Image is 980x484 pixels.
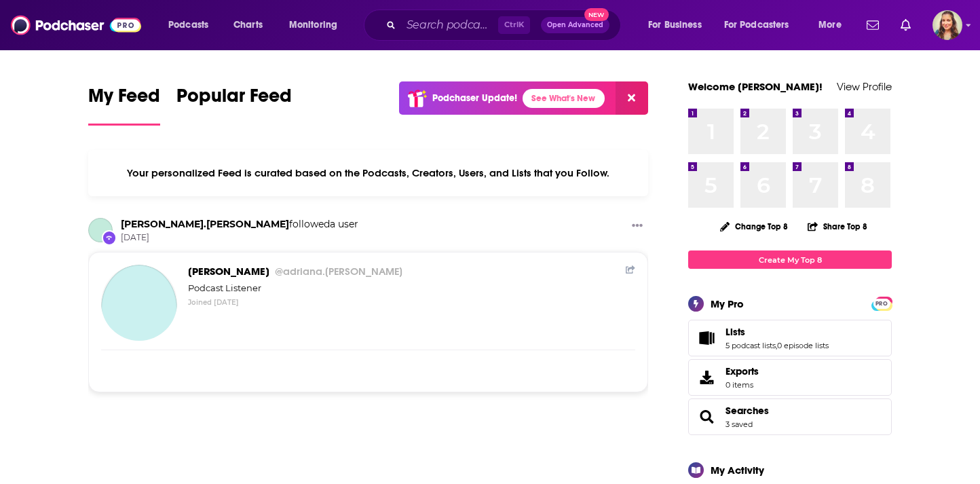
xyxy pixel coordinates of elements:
[88,84,160,115] span: My Feed
[547,22,603,29] span: Open Advanced
[725,365,759,377] span: Exports
[432,92,517,104] p: Podchaser Update!
[711,297,744,310] div: My Pro
[688,250,892,269] a: Create My Top 8
[776,341,777,350] span: ,
[715,14,809,36] button: open menu
[861,14,884,37] a: Show notifications dropdown
[688,80,823,93] a: Welcome [PERSON_NAME]!
[233,16,263,35] span: Charts
[818,16,842,35] span: More
[176,84,292,115] span: Popular Feed
[895,14,916,37] a: Show notifications dropdown
[523,89,605,108] a: See What's New
[88,150,648,196] div: Your personalized Feed is curated based on the Podcasts, Creators, Users, and Lists that you Follow.
[725,326,829,338] a: Lists
[725,380,759,390] span: 0 items
[121,218,289,230] a: michelle.weinfurt
[693,329,720,348] a: Lists
[648,16,702,35] span: For Business
[639,14,719,36] button: open menu
[693,368,720,387] span: Exports
[711,464,764,477] div: My Activity
[725,341,776,350] a: 5 podcast lists
[688,398,892,435] span: Searches
[932,10,962,40] span: Logged in as adriana.guzman
[101,265,177,341] a: Adriana Guzman
[176,84,292,126] a: Popular Feed
[11,12,141,38] img: Podchaser - Follow, Share and Rate Podcasts
[725,326,745,338] span: Lists
[725,405,769,417] a: Searches
[88,218,113,242] a: michelle.weinfurt
[712,218,796,235] button: Change Top 8
[225,14,271,36] a: Charts
[401,14,498,36] input: Search podcasts, credits, & more...
[121,218,358,231] h3: a user
[809,14,859,36] button: open menu
[777,341,829,350] a: 0 episode lists
[693,407,720,426] a: Searches
[584,8,609,21] span: New
[688,359,892,396] a: Exports
[188,298,635,307] div: Joined [DATE]
[102,230,117,245] div: New Follow
[626,265,635,275] a: Share Button
[688,320,892,356] span: Lists
[837,80,892,93] a: View Profile
[541,17,609,33] button: Open AdvancedNew
[498,16,530,34] span: Ctrl K
[873,299,890,309] span: PRO
[725,420,753,429] a: 3 saved
[168,16,208,35] span: Podcasts
[188,265,402,278] span: [PERSON_NAME]
[289,218,330,230] span: followed
[807,213,868,240] button: Share Top 8
[275,265,402,278] span: @adriana.[PERSON_NAME]
[289,16,337,35] span: Monitoring
[88,84,160,126] a: My Feed
[188,265,402,278] a: Adriana Guzman
[626,218,648,235] button: Show More Button
[724,16,789,35] span: For Podcasters
[280,14,355,36] button: open menu
[932,10,962,40] img: User Profile
[188,282,635,295] div: Podcast Listener
[159,14,226,36] button: open menu
[873,298,890,308] a: PRO
[121,232,358,244] span: [DATE]
[377,10,634,41] div: Search podcasts, credits, & more...
[101,265,177,352] a: Adriana Guzman
[932,10,962,40] button: Show profile menu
